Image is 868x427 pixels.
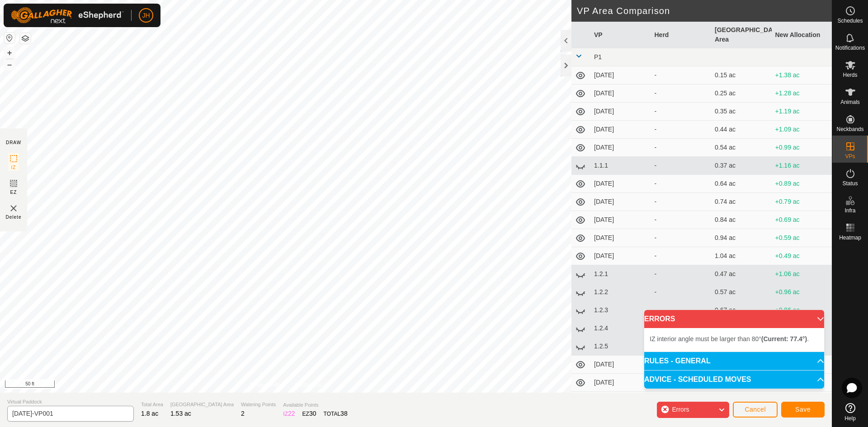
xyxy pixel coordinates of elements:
[7,398,134,406] span: Virtual Paddock
[711,193,772,211] td: 0.74 ac
[644,352,824,370] p-accordion-header: RULES - GENERAL
[170,410,191,417] span: 1.53 ac
[644,376,751,383] span: ADVICE - SCHEDULED MOVES
[590,338,651,356] td: 1.2.5
[772,157,832,175] td: +1.16 ac
[141,410,158,417] span: 1.8 ac
[283,401,347,409] span: Available Points
[11,164,16,171] span: IZ
[837,18,863,23] span: Schedules
[772,66,832,84] td: +1.38 ac
[772,265,832,283] td: +1.06 ac
[142,11,150,20] span: JH
[843,72,857,78] span: Herds
[711,84,772,103] td: 0.25 ac
[655,143,708,152] div: -
[590,193,651,211] td: [DATE]
[655,161,708,170] div: -
[772,22,832,48] th: New Allocation
[655,89,708,98] div: -
[711,211,772,229] td: 0.84 ac
[651,22,712,48] th: Herd
[644,328,824,352] p-accordion-content: ERRORS
[577,5,832,16] h2: VP Area Comparison
[772,392,832,410] td: +0.2 ac
[772,175,832,193] td: +0.89 ac
[241,410,245,417] span: 2
[655,125,708,134] div: -
[340,410,348,417] span: 38
[590,283,651,301] td: 1.2.2
[288,410,295,417] span: 22
[590,121,651,139] td: [DATE]
[324,409,348,418] div: TOTAL
[4,33,15,43] button: Reset Map
[6,139,21,146] div: DRAW
[590,22,651,48] th: VP
[655,107,708,116] div: -
[711,139,772,157] td: 0.54 ac
[711,66,772,84] td: 0.15 ac
[170,401,234,408] span: [GEOGRAPHIC_DATA] Area
[590,265,651,283] td: 1.2.1
[590,356,651,374] td: [DATE]
[772,103,832,121] td: +1.19 ac
[711,247,772,265] td: 1.04 ac
[772,193,832,211] td: +0.79 ac
[644,315,675,323] span: ERRORS
[711,283,772,301] td: 0.57 ac
[711,301,772,319] td: 0.67 ac
[772,301,832,319] td: +0.86 ac
[745,406,766,413] span: Cancel
[655,179,708,188] div: -
[672,406,689,413] span: Errors
[655,269,708,279] div: -
[655,70,708,80] div: -
[655,215,708,225] div: -
[655,233,708,243] div: -
[836,127,863,132] span: Neckbands
[711,229,772,247] td: 0.94 ac
[781,402,825,418] button: Save
[644,357,711,365] span: RULES - GENERAL
[644,310,824,328] p-accordion-header: ERRORS
[283,409,295,418] div: IZ
[644,371,824,389] p-accordion-header: ADVICE - SCHEDULED MOVES
[772,229,832,247] td: +0.59 ac
[590,374,651,392] td: [DATE]
[250,381,284,389] a: Privacy Policy
[772,139,832,157] td: +0.99 ac
[309,410,316,417] span: 30
[590,66,651,84] td: [DATE]
[655,305,708,315] div: -
[20,33,31,44] button: Map Layers
[590,103,651,121] td: [DATE]
[795,406,811,413] span: Save
[590,392,651,410] td: [DATE]
[590,247,651,265] td: [DATE]
[590,139,651,157] td: [DATE]
[590,319,651,338] td: 1.2.4
[711,392,772,410] td: 1.33 ac
[650,335,809,343] span: IZ interior angle must be larger than 80° .
[11,7,124,23] img: Gallagher Logo
[845,154,855,159] span: VPs
[842,181,858,186] span: Status
[655,197,708,206] div: -
[844,208,855,213] span: Infra
[772,283,832,301] td: +0.96 ac
[594,53,602,61] span: P1
[711,157,772,175] td: 0.37 ac
[733,402,778,418] button: Cancel
[711,103,772,121] td: 0.35 ac
[8,203,19,214] img: VP
[141,401,163,408] span: Total Area
[302,409,316,418] div: EZ
[840,99,860,105] span: Animals
[844,416,856,421] span: Help
[4,59,15,70] button: –
[590,84,651,103] td: [DATE]
[772,121,832,139] td: +1.09 ac
[241,401,276,408] span: Watering Points
[772,211,832,229] td: +0.69 ac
